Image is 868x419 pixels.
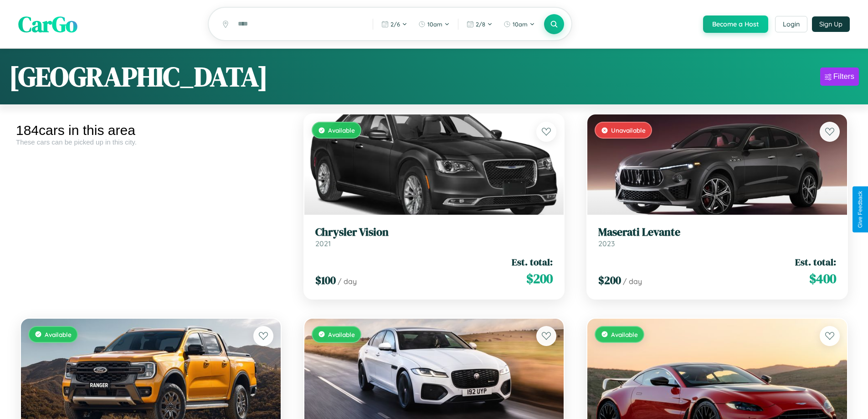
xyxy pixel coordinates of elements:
[315,239,331,248] span: 2021
[462,17,497,31] button: 2/8
[513,21,528,28] span: 10am
[820,67,859,86] button: Filters
[598,239,615,248] span: 2023
[703,16,768,33] button: Become a Host
[598,226,836,248] a: Maserati Levante2023
[857,191,863,228] div: Give Feedback
[315,273,336,288] span: $ 100
[499,17,539,31] button: 10am
[390,21,400,28] span: 2 / 6
[414,17,454,31] button: 10am
[623,277,642,286] span: / day
[598,226,836,239] h3: Maserati Levante
[476,21,485,28] span: 2 / 8
[315,226,553,248] a: Chrysler Vision2021
[45,331,72,338] span: Available
[16,123,286,138] div: 184 cars in this area
[795,255,836,269] span: Est. total:
[526,269,553,288] span: $ 200
[809,269,836,288] span: $ 400
[611,126,646,134] span: Unavailable
[775,16,807,32] button: Login
[833,72,854,81] div: Filters
[812,16,850,32] button: Sign Up
[377,17,412,31] button: 2/6
[16,138,286,146] div: These cars can be picked up in this city.
[9,58,268,95] h1: [GEOGRAPHIC_DATA]
[328,331,355,338] span: Available
[427,21,442,28] span: 10am
[512,255,553,269] span: Est. total:
[338,277,357,286] span: / day
[611,331,638,338] span: Available
[598,273,621,288] span: $ 200
[328,126,355,134] span: Available
[315,226,553,239] h3: Chrysler Vision
[18,9,77,39] span: CarGo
